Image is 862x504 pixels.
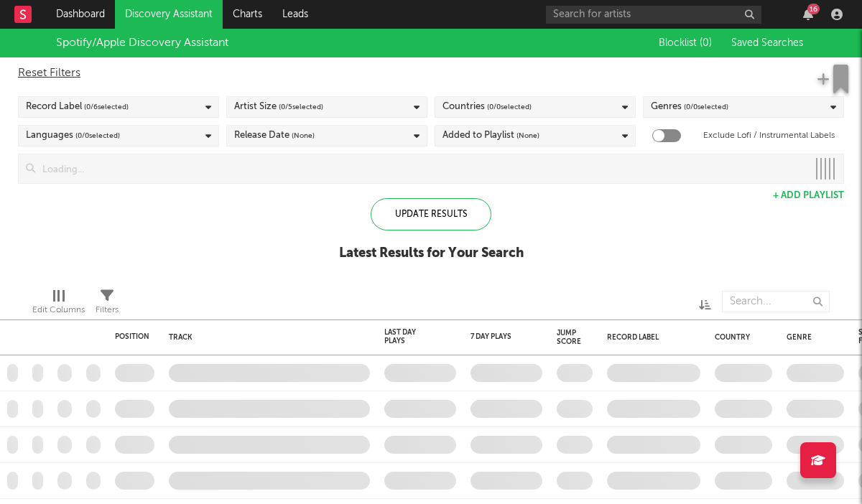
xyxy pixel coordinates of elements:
div: Release Date [234,127,315,144]
input: Loading... [35,154,807,183]
div: Edit Columns [32,284,85,325]
div: Update Results [371,198,491,230]
div: Artist Size [234,98,323,116]
span: Saved Searches [731,38,806,48]
span: ( 0 / 6 selected) [84,98,129,116]
div: Reset Filters [18,65,844,82]
div: Track [169,333,363,342]
span: (None) [292,127,315,144]
div: Country [715,333,765,342]
input: Search... [722,291,830,312]
span: (None) [516,127,539,144]
div: Position [115,332,149,341]
button: + Add Playlist [773,191,844,200]
div: 7 Day Plays [471,332,521,341]
div: Record Label [607,333,693,342]
div: Record Label [26,98,129,116]
div: Jump Score [557,329,581,346]
button: 16 [803,9,813,20]
div: Latest Results for Your Search [339,245,524,262]
div: Spotify/Apple Discovery Assistant [56,34,228,52]
span: ( 0 / 5 selected) [279,98,323,116]
span: ( 0 ) [700,38,712,48]
div: Edit Columns [32,302,85,319]
div: Languages [26,127,120,144]
span: ( 0 / 0 selected) [75,127,120,144]
label: Exclude Lofi / Instrumental Labels [703,127,835,144]
span: ( 0 / 0 selected) [684,98,728,116]
div: Genre [787,333,837,342]
input: Search for artists [546,6,761,24]
span: Blocklist [659,38,712,48]
span: ( 0 / 0 selected) [487,98,532,116]
div: Countries [442,98,532,116]
div: Last Day Plays [384,328,435,345]
div: Filters [96,302,119,319]
button: Saved Searches [727,37,806,49]
div: Genres [651,98,728,116]
div: 16 [807,4,820,14]
div: Added to Playlist [442,127,539,144]
div: Filters [96,284,119,325]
